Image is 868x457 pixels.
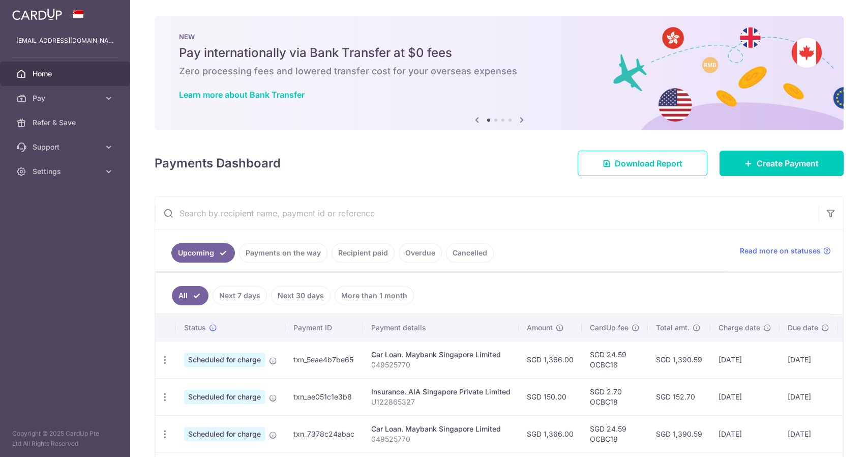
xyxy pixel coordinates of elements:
td: SGD 1,390.59 [648,415,710,452]
a: Read more on statuses [740,246,831,256]
span: Scheduled for charge [184,390,265,404]
div: Car Loan. Maybank Singapore Limited [371,350,511,360]
td: [DATE] [710,378,780,415]
span: Create Payment [757,157,819,169]
td: SGD 150.00 [519,378,582,415]
span: Total amt. [656,323,690,333]
td: [DATE] [710,415,780,452]
p: NEW [179,33,819,41]
span: Amount [527,323,553,333]
a: Upcoming [171,243,235,263]
a: Next 30 days [271,286,331,305]
a: All [172,286,208,305]
th: Payment ID [285,315,363,341]
h4: Payments Dashboard [155,154,281,173]
td: [DATE] [780,415,837,452]
a: Create Payment [720,151,844,176]
td: SGD 2.70 OCBC18 [582,378,648,415]
img: CardUp [12,8,62,20]
span: Scheduled for charge [184,427,265,441]
td: SGD 1,366.00 [519,341,582,378]
a: Cancelled [446,243,494,263]
p: [EMAIL_ADDRESS][DOMAIN_NAME] [16,36,114,46]
td: txn_5eae4b7be65 [285,341,363,378]
img: Bank transfer banner [155,16,844,130]
span: Pay [33,93,100,103]
span: Download Report [615,157,682,169]
span: Status [184,323,206,333]
span: Support [33,142,100,152]
span: Scheduled for charge [184,353,265,367]
span: Refer & Save [33,118,100,128]
td: txn_ae051c1e3b8 [285,378,363,415]
td: [DATE] [710,341,780,378]
h6: Zero processing fees and lowered transfer cost for your overseas expenses [179,65,819,77]
a: Recipient paid [332,243,395,263]
span: Charge date [719,323,760,333]
td: txn_7378c24abac [285,415,363,452]
a: Download Report [578,151,707,176]
a: Learn more about Bank Transfer [179,90,305,100]
h5: Pay internationally via Bank Transfer at $0 fees [179,45,819,61]
img: Bank Card [841,391,861,403]
p: U122865327 [371,397,511,407]
p: 049525770 [371,360,511,370]
span: Home [33,69,100,79]
span: CardUp fee [590,323,628,333]
p: 049525770 [371,434,511,444]
a: Overdue [399,243,442,263]
span: Settings [33,166,100,177]
td: SGD 24.59 OCBC18 [582,341,648,378]
a: Next 7 days [213,286,267,305]
th: Payment details [363,315,519,341]
img: Bank Card [841,354,861,366]
span: Due date [788,323,818,333]
span: Read more on statuses [740,246,821,256]
img: Bank Card [841,428,861,440]
td: SGD 24.59 OCBC18 [582,415,648,452]
a: More than 1 month [335,286,414,305]
td: [DATE] [780,378,837,415]
div: Car Loan. Maybank Singapore Limited [371,424,511,434]
div: Insurance. AIA Singapore Private Limited [371,387,511,397]
td: SGD 152.70 [648,378,710,415]
td: [DATE] [780,341,837,378]
td: SGD 1,366.00 [519,415,582,452]
a: Payments on the way [239,243,327,263]
td: SGD 1,390.59 [648,341,710,378]
input: Search by recipient name, payment id or reference [155,197,819,230]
